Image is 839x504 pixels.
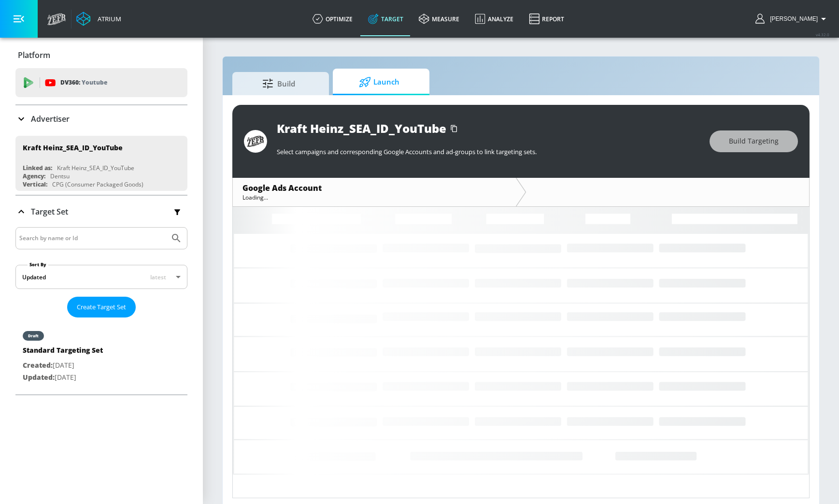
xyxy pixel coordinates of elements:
div: Platform [15,42,187,69]
div: Atrium [94,14,121,23]
p: DV360: [60,77,107,88]
button: [PERSON_NAME] [755,13,829,25]
div: Kraft Heinz_SEA_ID_YouTube [277,120,446,136]
nav: list of Target Set [15,317,187,394]
a: Target [360,1,411,36]
div: draft [28,333,39,338]
span: Updated: [23,373,55,382]
div: DV360: Youtube [15,68,187,97]
div: draftStandard Targeting SetCreated:[DATE]Updated:[DATE] [15,321,187,390]
div: Google Ads AccountLoading... [233,178,516,206]
div: CPG (Consumer Packaged Goods) [52,180,143,188]
span: Created: [23,360,53,370]
div: Google Ads Account [242,183,506,193]
div: Target Set [15,196,187,228]
span: login as: michael.villalobos@zefr.com [766,15,818,22]
input: Search by name or Id [19,232,166,245]
div: Standard Targeting Set [23,346,103,360]
div: Kraft Heinz_SEA_ID_YouTube [57,164,134,172]
div: Loading... [242,193,506,202]
span: Build [242,72,315,95]
a: Atrium [76,12,121,26]
a: optimize [305,1,360,36]
a: Report [521,1,572,36]
p: Youtube [82,77,107,87]
div: Kraft Heinz_SEA_ID_YouTube [23,143,123,152]
span: v 4.32.0 [816,32,829,37]
span: Create Target Set [77,302,126,313]
p: Target Set [31,206,68,217]
a: measure [411,1,467,36]
div: Target Set [15,227,187,394]
span: latest [150,273,166,281]
button: Create Target Set [67,297,136,317]
div: Vertical: [23,180,47,188]
p: [DATE] [23,372,103,384]
p: Select campaigns and corresponding Google Accounts and ad-groups to link targeting sets. [277,147,700,156]
p: [DATE] [23,360,103,372]
div: Agency: [23,172,45,180]
p: Platform [18,50,50,60]
a: Analyze [467,1,521,36]
div: Kraft Heinz_SEA_ID_YouTubeLinked as:Kraft Heinz_SEA_ID_YouTubeAgency:DentsuVertical:CPG (Consumer... [15,136,187,191]
div: Updated [22,273,46,281]
div: Dentsu [50,172,70,180]
span: Launch [342,71,416,94]
label: Sort By [28,261,48,268]
div: Linked as: [23,164,52,172]
p: Advertiser [31,114,70,124]
div: Advertiser [15,105,187,132]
